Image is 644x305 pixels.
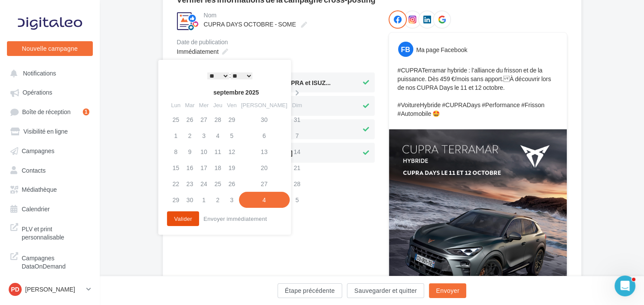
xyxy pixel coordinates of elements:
span: CUPRA DAYS OCTOBRE - SOME [204,20,296,28]
td: 9 [183,144,196,160]
td: 28 [290,176,305,192]
td: 7 [290,128,305,144]
span: PD [11,285,19,294]
td: 3 [197,128,211,144]
td: 21 [290,160,305,176]
td: 11 [211,144,225,160]
div: Date de publication [177,39,375,45]
td: 4 [239,192,290,208]
div: 1 [83,108,89,115]
a: Opérations [5,84,95,100]
td: 3 [225,192,239,208]
th: Lun [169,99,183,112]
a: Campagnes [5,142,95,158]
td: 29 [169,192,183,208]
td: 26 [225,176,239,192]
td: 19 [225,160,239,176]
td: 25 [211,176,225,192]
a: PLV et print personnalisable [5,220,95,245]
span: Immédiatement [177,48,219,55]
div: Nom [204,12,373,18]
td: 2 [211,192,225,208]
iframe: Intercom live chat [615,275,635,296]
a: Campagnes DataOnDemand [5,249,95,274]
td: 5 [290,192,305,208]
span: Calendrier [22,205,50,212]
td: 6 [239,128,290,144]
th: septembre 2025 [183,86,289,99]
td: 12 [225,144,239,160]
span: PLV et print personnalisable [22,223,89,242]
button: Valider [167,211,199,226]
th: Dim [290,99,305,112]
span: Campagnes [22,147,55,154]
td: 14 [290,144,305,160]
div: : [186,69,274,82]
td: 31 [290,112,305,128]
th: Mer [197,99,211,112]
span: Opérations [23,89,52,96]
span: Médiathèque [22,186,57,193]
a: Boîte de réception1 [5,104,95,120]
button: Envoyer [429,283,466,298]
div: FB [398,42,413,57]
button: Étape précédente [278,283,342,298]
a: Calendrier [5,200,95,216]
button: Envoyer immédiatement [200,213,270,224]
td: 2 [183,128,196,144]
td: 4 [211,128,225,144]
th: Mar [183,99,196,112]
span: Visibilité en ligne [23,128,68,135]
td: 10 [197,144,211,160]
a: PD [PERSON_NAME] [7,281,93,298]
p: #CUPRATerramar hybride : l’alliance du frisson et de la puissance. Dès 459 €/mois sans apport. À ... [398,66,558,118]
td: 20 [239,160,290,176]
th: Ven [225,99,239,112]
span: Boîte de réception [22,108,71,115]
td: 29 [225,112,239,128]
td: 15 [169,160,183,176]
a: Visibilité en ligne [5,123,95,139]
th: Jeu [211,99,225,112]
a: Médiathèque [5,181,95,197]
td: 22 [169,176,183,192]
td: 18 [211,160,225,176]
td: 13 [239,144,290,160]
button: Sauvegarder et quitter [347,283,424,298]
button: Nouvelle campagne [7,41,93,56]
td: 1 [169,128,183,144]
td: 28 [211,112,225,128]
td: 25 [169,112,183,128]
td: 30 [239,112,290,128]
td: 27 [197,112,211,128]
td: 17 [197,160,211,176]
td: 8 [169,144,183,160]
td: 5 [225,128,239,144]
th: [PERSON_NAME] [239,99,290,112]
td: 26 [183,112,196,128]
button: Notifications [5,65,91,81]
td: 30 [183,192,196,208]
div: Ma page Facebook [416,46,467,54]
td: 23 [183,176,196,192]
span: Campagnes DataOnDemand [22,252,89,271]
td: 24 [197,176,211,192]
td: 1 [197,192,211,208]
span: Contacts [22,166,46,174]
td: 27 [239,176,290,192]
p: [PERSON_NAME] [25,285,83,294]
a: Contacts [5,162,95,177]
td: 16 [183,160,196,176]
span: Notifications [23,69,56,77]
